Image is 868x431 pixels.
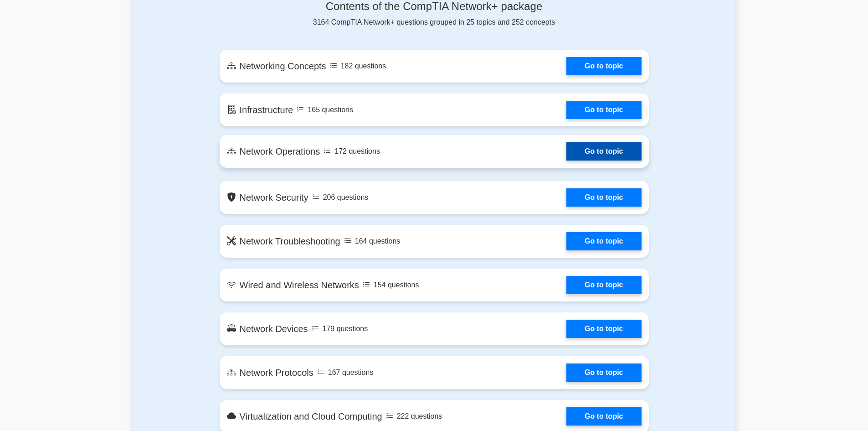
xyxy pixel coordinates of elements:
a: Go to topic [566,363,641,382]
a: Go to topic [566,101,641,119]
a: Go to topic [566,276,641,294]
a: Go to topic [566,232,641,250]
a: Go to topic [566,320,641,338]
a: Go to topic [566,142,641,161]
a: Go to topic [566,188,641,207]
a: Go to topic [566,407,641,426]
a: Go to topic [566,57,641,75]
